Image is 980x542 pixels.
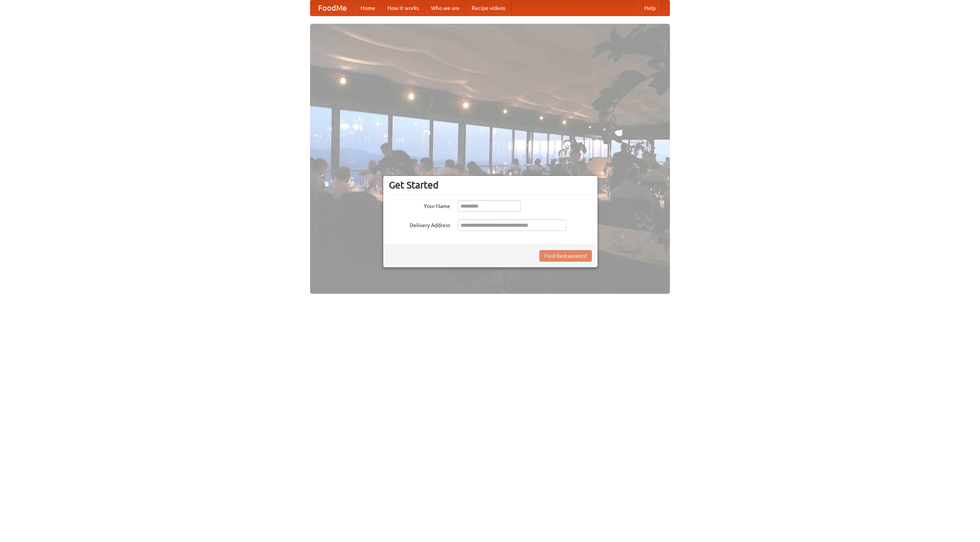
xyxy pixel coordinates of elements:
label: Your Name [389,200,450,210]
label: Delivery Address [389,219,450,229]
a: Help [638,0,662,16]
a: FoodMe [310,0,354,16]
button: Find Restaurants! [539,250,592,262]
h3: Get Started [389,179,592,191]
a: Who we are [425,0,465,16]
a: Home [354,0,381,16]
a: Recipe videos [465,0,511,16]
a: How it works [381,0,425,16]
